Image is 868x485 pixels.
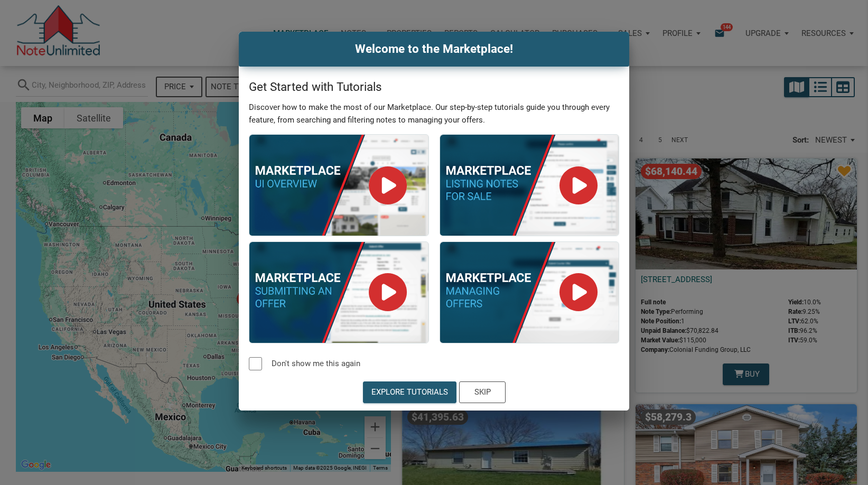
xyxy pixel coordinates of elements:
div: Explore Tutorials [371,386,448,398]
p: Discover how to make the most of our Marketplace. Our step-by-step tutorials guide you through ev... [249,101,620,126]
h4: Welcome to the Marketplace! [247,40,621,58]
label: Don't show me this again [262,357,366,370]
button: Explore Tutorials [363,381,456,403]
div: Skip [474,386,490,398]
h4: Get Started with Tutorials [249,78,620,96]
button: Skip [459,381,506,403]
